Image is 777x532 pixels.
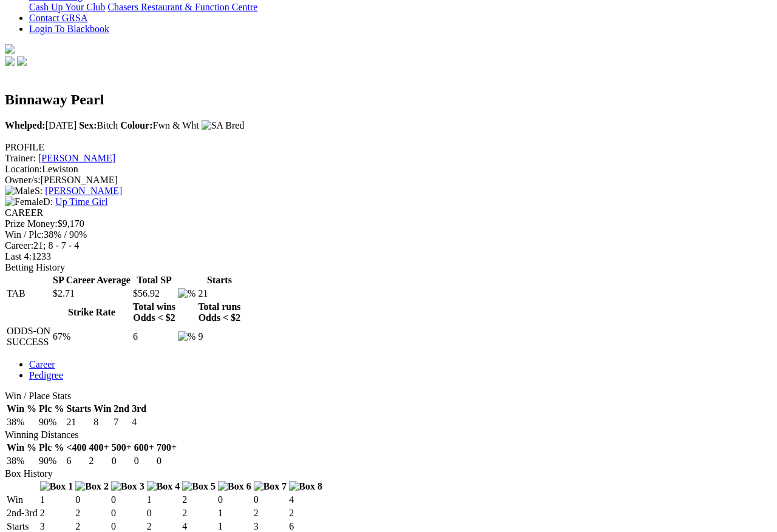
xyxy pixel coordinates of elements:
[52,274,131,286] th: SP Career Average
[79,120,118,130] span: Bitch
[132,301,176,324] th: Total wins Odds < $2
[38,442,64,454] th: Plc %
[89,455,110,467] td: 2
[5,429,772,440] div: Winning Distances
[5,186,35,197] img: Male
[131,403,147,415] th: 3rd
[29,2,105,12] a: Cash Up Your Club
[29,24,109,34] a: Login To Blackbook
[288,494,323,506] td: 4
[178,331,195,342] img: %
[146,507,181,519] td: 0
[131,416,147,428] td: 4
[5,468,772,479] div: Box History
[89,442,110,454] th: 400+
[5,218,772,229] div: $9,170
[29,2,772,13] div: Bar & Dining
[45,186,122,196] a: [PERSON_NAME]
[29,13,87,23] a: Contact GRSA
[5,218,58,229] span: Prize Money:
[66,442,87,454] th: <400
[5,120,76,130] span: [DATE]
[132,325,176,348] td: 6
[5,164,42,174] span: Location:
[5,240,33,251] span: Career:
[254,481,287,492] img: Box 7
[5,240,772,251] div: 21; 8 - 7 - 4
[6,325,51,348] td: ODDS-ON SUCCESS
[289,481,322,492] img: Box 8
[66,403,92,415] th: Starts
[5,142,772,153] div: PROFILE
[93,403,112,415] th: Win
[52,325,131,348] td: 67%
[5,229,772,240] div: 38% / 90%
[202,120,245,131] img: SA Bred
[6,403,37,415] th: Win %
[93,416,112,428] td: 8
[6,416,37,428] td: 38%
[288,507,323,519] td: 2
[55,197,107,207] a: Up Time Girl
[146,494,181,506] td: 1
[5,92,772,108] h2: Binnaway Pearl
[66,455,87,467] td: 6
[5,120,46,130] b: Whelped:
[113,416,130,428] td: 7
[75,494,109,506] td: 0
[6,288,51,300] td: TAB
[6,455,37,467] td: 38%
[5,251,32,261] span: Last 4:
[111,481,144,492] img: Box 3
[217,494,252,506] td: 0
[39,507,74,519] td: 2
[132,288,176,300] td: $56.92
[197,301,241,324] th: Total runs Odds < $2
[5,164,772,175] div: Lewiston
[52,301,131,324] th: Strike Rate
[39,494,74,506] td: 1
[5,175,772,186] div: [PERSON_NAME]
[156,442,177,454] th: 700+
[5,251,772,262] div: 1233
[66,416,92,428] td: 21
[217,507,252,519] td: 1
[132,274,176,286] th: Total SP
[29,370,63,380] a: Pedigree
[134,455,155,467] td: 0
[5,197,43,207] img: Female
[182,494,216,506] td: 2
[29,359,55,369] a: Career
[134,442,155,454] th: 600+
[38,403,64,415] th: Plc %
[5,153,36,163] span: Trainer:
[110,507,145,519] td: 0
[197,325,241,348] td: 9
[120,120,198,130] span: Fwn & Wht
[253,494,288,506] td: 0
[5,56,15,66] img: facebook.svg
[38,153,115,163] a: [PERSON_NAME]
[156,455,177,467] td: 0
[6,507,38,519] td: 2nd-3rd
[107,2,257,12] a: Chasers Restaurant & Function Centre
[111,442,132,454] th: 500+
[75,481,109,492] img: Box 2
[38,416,64,428] td: 90%
[253,507,288,519] td: 2
[38,455,64,467] td: 90%
[75,507,109,519] td: 2
[17,56,27,66] img: twitter.svg
[5,175,41,185] span: Owner/s:
[197,288,241,300] td: 21
[182,507,216,519] td: 2
[5,44,15,54] img: logo-grsa-white.png
[6,494,38,506] td: Win
[52,288,131,300] td: $2.71
[113,403,130,415] th: 2nd
[197,274,241,286] th: Starts
[182,481,215,492] img: Box 5
[40,481,73,492] img: Box 1
[6,442,37,454] th: Win %
[5,262,772,273] div: Betting History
